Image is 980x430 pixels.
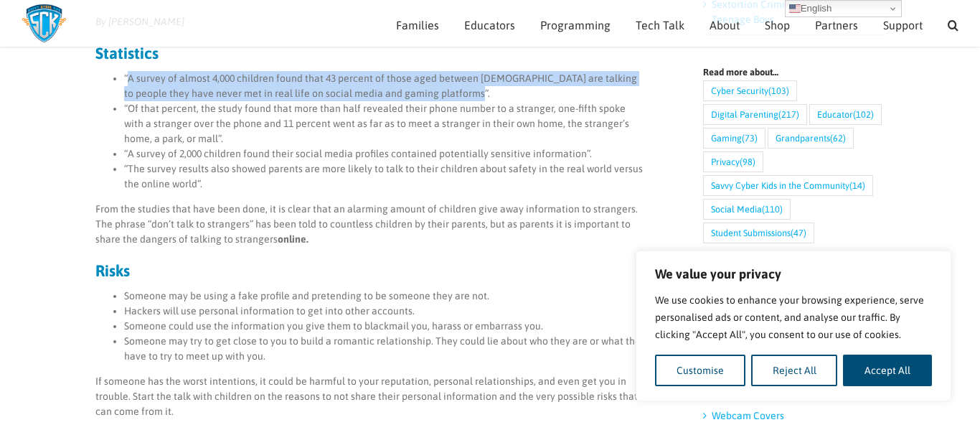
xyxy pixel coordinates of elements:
[742,128,758,148] span: (73)
[751,355,838,386] button: Reject All
[703,175,873,196] a: Savvy Cyber Kids in the Community (14 items)
[464,19,515,31] span: Educators
[791,223,806,243] span: (47)
[703,199,791,220] a: Social Media (110 items)
[809,104,882,125] a: Educator (102 items)
[778,105,799,124] span: (217)
[124,162,646,192] li: “The survey results also showed parents are more likely to talk to their children about safety in...
[396,19,439,31] span: Families
[703,128,765,149] a: Gaming (73 items)
[703,80,797,101] a: Cyber Security (103 items)
[710,19,740,31] span: About
[883,19,923,31] span: Support
[95,202,646,247] p: From the studies that have been done, it is clear that an alarming amount of children give away i...
[22,4,67,43] img: Savvy Cyber Kids Logo
[95,44,159,62] strong: Statistics
[124,319,646,334] li: Someone could use the information you give them to blackmail you, harass or embarrass you.
[124,146,646,162] li: “A survey of 2,000 children found their social media profiles contained potentially sensitive inf...
[124,334,646,364] li: Someone may try to get close to you to build a romantic relationship. They could lie about who th...
[830,128,846,148] span: (62)
[540,19,611,31] span: Programming
[765,19,790,31] span: Shop
[703,151,763,172] a: Privacy (98 items)
[278,233,308,245] strong: online.
[95,261,130,280] strong: Risks
[768,128,854,149] a: Grandparents (62 items)
[124,304,646,319] li: Hackers will use personal information to get into other accounts.
[762,200,783,219] span: (110)
[853,105,874,124] span: (102)
[655,266,932,283] p: We value your privacy
[703,104,807,125] a: Digital Parenting (217 items)
[712,410,784,421] a: Webcam Covers
[655,291,932,343] p: We use cookies to enhance your browsing experience, serve personalised ads or content, and analys...
[124,71,646,101] li: “A survey of almost 4,000 children found that 43 percent of those aged between [DEMOGRAPHIC_DATA]...
[815,19,858,31] span: Partners
[789,3,801,14] img: en
[849,176,865,195] span: (14)
[636,19,684,31] span: Tech Talk
[124,289,646,304] li: Someone may be using a fake profile and pretending to be someone they are not.
[703,67,885,77] h4: Read more about…
[843,355,932,386] button: Accept All
[740,152,755,172] span: (98)
[655,355,745,386] button: Customise
[124,101,646,146] li: “Of that percent, the study found that more than half revealed their phone number to a stranger, ...
[95,374,646,419] p: If someone has the worst intentions, it could be harmful to your reputation, personal relationshi...
[768,81,789,101] span: (103)
[703,223,814,243] a: Student Submissions (47 items)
